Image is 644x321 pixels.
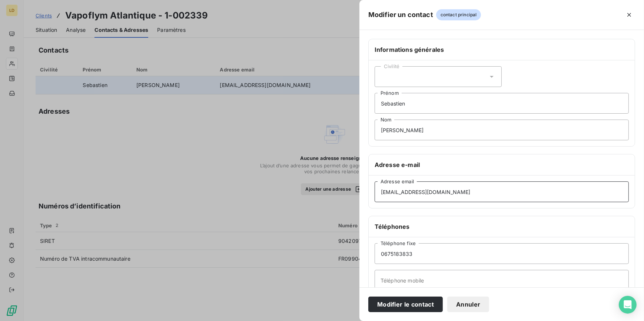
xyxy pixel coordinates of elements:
[619,296,637,314] div: Open Intercom Messenger
[375,222,629,231] h6: Téléphones
[368,297,443,312] button: Modifier le contact
[375,181,629,202] input: placeholder
[368,10,433,20] h5: Modifier un contact
[436,9,481,20] span: contact principal
[375,93,629,114] input: placeholder
[375,45,629,54] h6: Informations générales
[375,270,629,291] input: placeholder
[375,160,629,169] h6: Adresse e-mail
[375,120,629,140] input: placeholder
[375,243,629,264] input: placeholder
[447,297,489,312] button: Annuler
